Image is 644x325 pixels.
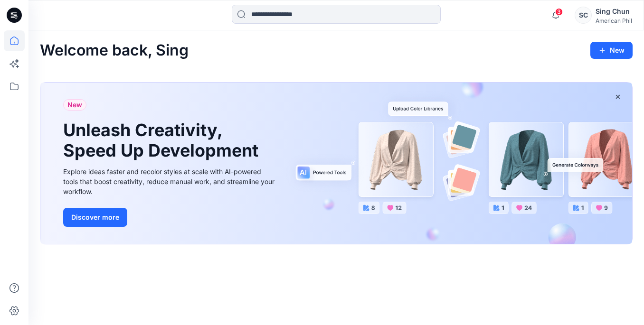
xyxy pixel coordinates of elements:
a: Discover more [63,208,277,227]
div: American Phil [596,17,632,24]
h2: Welcome back, Sing [40,42,189,59]
div: SC [575,7,592,24]
button: New [590,42,633,59]
button: Discover more [63,208,127,227]
div: Explore ideas faster and recolor styles at scale with AI-powered tools that boost creativity, red... [63,167,277,196]
h1: Unleash Creativity, Speed Up Development [63,120,263,161]
span: New [67,99,82,111]
span: 3 [555,8,563,16]
div: Sing Chun [596,6,632,17]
